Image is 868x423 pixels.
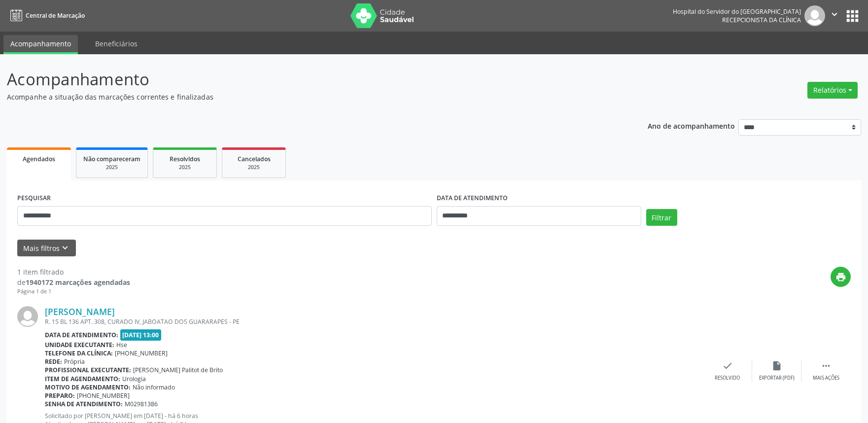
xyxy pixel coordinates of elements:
[26,278,130,287] strong: 1940172 marcações agendadas
[715,375,740,382] div: Resolvido
[45,306,115,317] a: [PERSON_NAME]
[771,360,782,371] i: insert_drive_file
[831,267,851,287] button: print
[7,92,605,102] p: Acompanhe a situação das marcações correntes e finalizadas
[45,391,75,400] b: Preparo:
[45,383,131,391] b: Motivo de agendamento:
[83,164,140,171] div: 2025
[646,209,677,226] button: Filtrar
[60,243,70,253] i: keyboard_arrow_down
[722,16,801,24] span: Recepcionista da clínica
[45,357,62,366] b: Rede:
[26,11,85,20] span: Central de Marcação
[759,375,795,382] div: Exportar (PDF)
[45,331,118,339] b: Data de atendimento:
[229,164,278,171] div: 2025
[45,317,703,326] div: R. 15 BL 136 APT. 308, CURADO IV, JABOATAO DOS GUARARAPES - PE
[821,360,832,371] i: 
[3,35,78,54] a: Acompanhamento
[83,155,140,163] span: Não compareceram
[122,375,146,383] span: Urologia
[807,82,858,99] button: Relatórios
[45,341,114,349] b: Unidade executante:
[133,366,223,374] span: [PERSON_NAME] Palitot de Brito
[77,391,130,400] span: [PHONE_NUMBER]
[825,5,844,26] button: 
[133,383,175,391] span: Não informado
[17,191,51,206] label: PESQUISAR
[722,360,733,371] i: check
[17,267,130,277] div: 1 item filtrado
[45,400,123,408] b: Senha de atendimento:
[17,240,76,257] button: Mais filtroskeyboard_arrow_down
[125,400,158,408] span: M02981386
[45,375,120,383] b: Item de agendamento:
[437,191,508,206] label: DATA DE ATENDIMENTO
[835,272,846,282] i: print
[829,9,840,20] i: 
[160,164,209,171] div: 2025
[45,349,113,357] b: Telefone da clínica:
[23,155,55,163] span: Agendados
[17,306,38,327] img: img
[64,357,85,366] span: Própria
[115,349,168,357] span: [PHONE_NUMBER]
[120,329,162,341] span: [DATE] 13:00
[7,67,605,92] p: Acompanhamento
[844,7,861,25] button: apps
[170,155,200,163] span: Resolvidos
[648,119,735,132] p: Ano de acompanhamento
[673,7,801,16] div: Hospital do Servidor do [GEOGRAPHIC_DATA]
[238,155,271,163] span: Cancelados
[88,35,144,52] a: Beneficiários
[116,341,127,349] span: Hse
[17,287,130,296] div: Página 1 de 1
[17,277,130,287] div: de
[813,375,839,382] div: Mais ações
[7,7,85,24] a: Central de Marcação
[804,5,825,26] img: img
[45,366,131,374] b: Profissional executante:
